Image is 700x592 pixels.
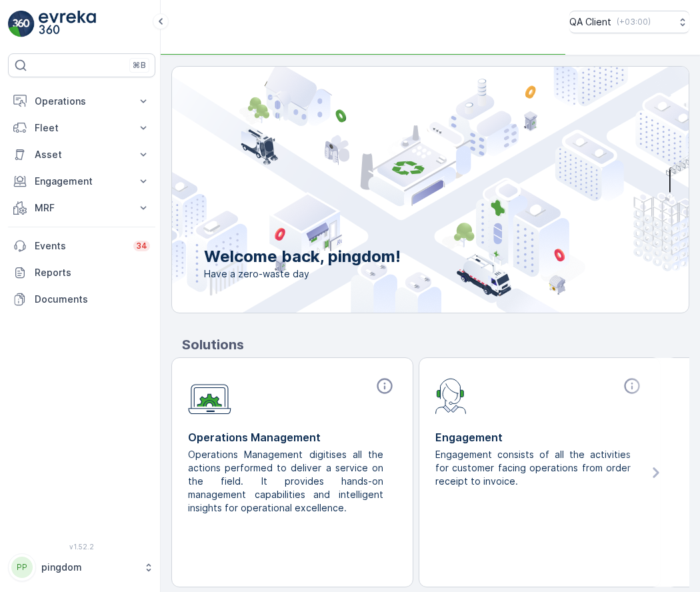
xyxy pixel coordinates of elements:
img: logo_light-DOdMpM7g.png [39,11,96,37]
p: Asset [35,148,129,161]
p: ⌘B [133,60,146,71]
p: QA Client [569,15,611,29]
p: ( +03:00 ) [617,17,651,27]
button: Asset [8,141,155,168]
a: Reports [8,259,155,286]
p: pingdom [41,561,137,574]
img: module-icon [435,377,467,414]
a: Documents [8,286,155,313]
p: Reports [35,266,150,279]
button: MRF [8,195,155,221]
button: Fleet [8,115,155,141]
p: Engagement [435,429,644,445]
img: module-icon [188,377,231,415]
button: Engagement [8,168,155,195]
p: Engagement [35,175,129,188]
p: Documents [35,293,150,306]
p: Engagement consists of all the activities for customer facing operations from order receipt to in... [435,448,633,488]
p: Events [35,239,125,253]
a: Events34 [8,233,155,259]
button: Operations [8,88,155,115]
button: QA Client(+03:00) [569,11,689,33]
img: city illustration [112,67,689,313]
p: Operations Management [188,429,397,445]
p: Solutions [182,335,689,355]
p: Welcome back, pingdom! [204,246,401,267]
span: Have a zero-waste day [204,267,401,281]
button: PPpingdom [8,553,155,581]
div: PP [11,557,33,578]
p: Operations Management digitises all the actions performed to deliver a service on the field. It p... [188,448,386,515]
p: Fleet [35,121,129,135]
p: MRF [35,201,129,215]
p: 34 [136,241,147,251]
span: v 1.52.2 [8,543,155,551]
p: Operations [35,95,129,108]
img: logo [8,11,35,37]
